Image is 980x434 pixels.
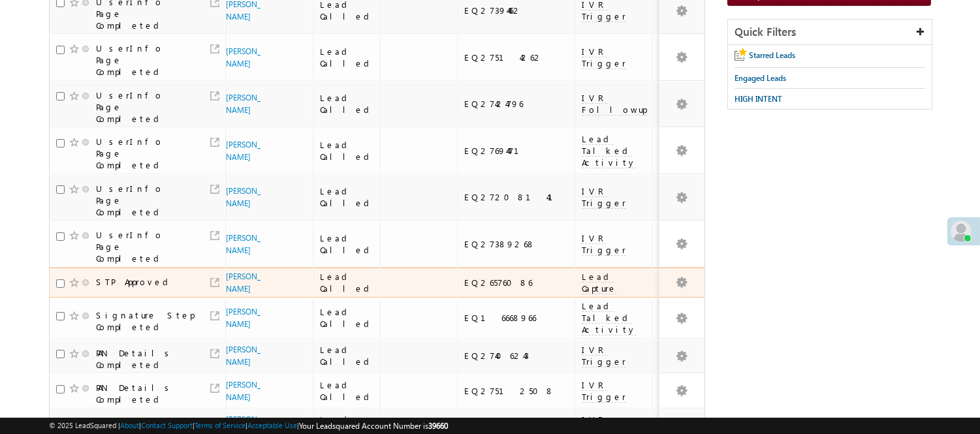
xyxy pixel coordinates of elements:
[49,420,448,432] span: © 2025 LeadSquared | | | | |
[195,421,245,429] a: Terms of Service
[96,42,194,78] div: UserInfo Page Completed
[226,380,261,402] a: [PERSON_NAME]
[96,276,173,288] div: STP Approved
[226,46,261,69] a: [PERSON_NAME]
[464,98,569,110] div: EQ27424796
[464,145,569,157] div: EQ27694471
[96,136,194,171] div: UserInfo Page Completed
[749,50,795,60] span: Starred Leads
[464,350,569,362] div: EQ27406243
[141,421,193,429] a: Contact Support
[320,344,374,367] div: Lead Called
[96,309,194,333] div: Signature Step Completed
[247,421,297,429] a: Acceptable Use
[226,307,261,329] a: [PERSON_NAME]
[582,92,646,116] span: IVR Followup
[320,271,374,294] div: Lead Called
[96,229,194,264] div: UserInfo Page Completed
[96,382,194,405] div: PAN Details Completed
[428,421,448,431] span: 39660
[320,185,374,209] div: Lead Called
[96,89,194,125] div: UserInfo Page Completed
[320,46,374,69] div: Lead Called
[96,183,194,218] div: UserInfo Page Completed
[735,94,782,104] span: HIGH INTENT
[320,92,374,116] div: Lead Called
[464,191,569,203] div: EQ27208141
[582,344,626,367] span: IVR Trigger
[464,385,569,397] div: EQ27512508
[582,379,626,403] span: IVR Trigger
[320,379,374,403] div: Lead Called
[320,306,374,330] div: Lead Called
[464,312,569,324] div: EQ16668966
[464,277,569,288] div: EQ26576086
[320,232,374,256] div: Lead Called
[226,271,261,294] a: [PERSON_NAME]
[464,238,569,250] div: EQ27389268
[735,73,786,83] span: Engaged Leads
[299,421,448,431] span: Your Leadsquared Account Number is
[582,300,637,335] span: Lead Talked Activity
[320,139,374,163] div: Lead Called
[582,232,626,256] span: IVR Trigger
[226,186,261,208] a: [PERSON_NAME]
[728,20,932,45] div: Quick Filters
[582,271,617,294] span: Lead Capture
[464,52,569,63] div: EQ27514262
[226,345,261,367] a: [PERSON_NAME]
[226,233,261,255] a: [PERSON_NAME]
[226,140,261,162] a: [PERSON_NAME]
[582,133,637,168] span: Lead Talked Activity
[582,46,626,69] span: IVR Trigger
[226,93,261,115] a: [PERSON_NAME]
[464,5,569,16] div: EQ27394462
[120,421,139,429] a: About
[582,185,626,209] span: IVR Trigger
[96,347,194,371] div: PAN Details Completed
